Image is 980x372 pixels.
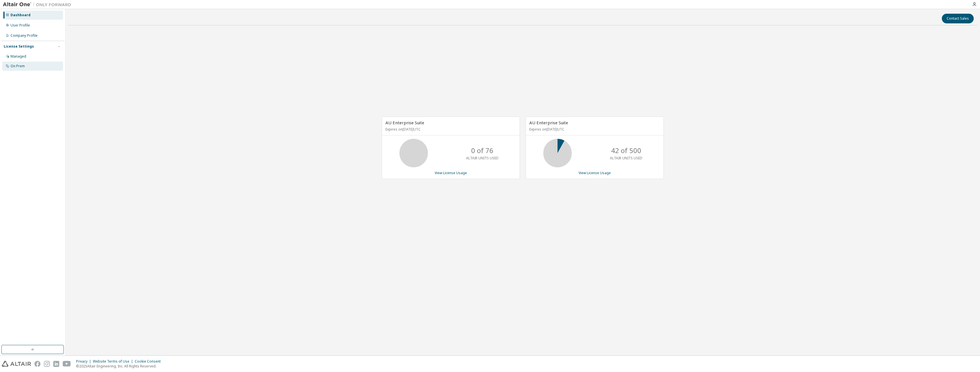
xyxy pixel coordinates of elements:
p: ALTAIR UNITS USED [610,156,642,160]
p: © 2025 Altair Engineering, Inc. All Rights Reserved. [76,364,164,369]
div: Managed [11,54,26,59]
img: linkedin.svg [53,361,59,367]
div: Company Profile [11,33,38,38]
p: Expires on [DATE] UTC [529,127,659,132]
span: AU Enterprise Suite [385,120,424,125]
img: youtube.svg [63,361,71,367]
img: Altair One [3,2,74,7]
a: View License Usage [579,170,611,175]
p: ALTAIR UNITS USED [466,156,499,160]
div: License Settings [4,44,34,49]
div: Dashboard [11,13,30,17]
div: Cookie Consent [135,359,164,364]
a: View License Usage [435,170,467,175]
div: Website Terms of Use [93,359,135,364]
button: Contact Sales [942,14,974,23]
span: AU Enterprise Suite [529,120,568,125]
img: instagram.svg [44,361,50,367]
img: altair_logo.svg [2,361,31,367]
p: 0 of 76 [471,146,493,155]
img: facebook.svg [34,361,40,367]
div: Privacy [76,359,93,364]
p: 42 of 500 [611,146,641,155]
div: On Prem [11,64,25,68]
div: User Profile [11,23,30,28]
p: Expires on [DATE] UTC [385,127,515,132]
